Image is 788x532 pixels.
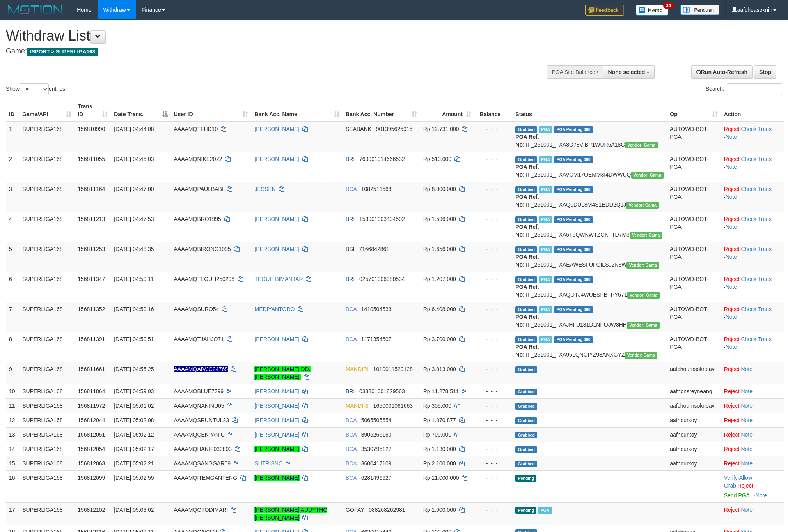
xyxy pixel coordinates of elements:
[346,388,355,394] span: BRI
[114,216,154,222] span: [DATE] 04:47:53
[724,336,740,342] a: Reject
[251,99,343,122] th: Bank Acc. Name: activate to sort column ascending
[477,416,509,424] div: - - -
[114,276,154,282] span: [DATE] 04:50:11
[6,4,65,16] img: MOTION_logo.png
[721,427,784,442] td: ·
[721,413,784,427] td: ·
[726,224,737,230] a: Note
[554,336,593,343] span: PGA Pending
[423,306,456,312] span: Rp 6.408.000
[585,5,624,16] img: Feedback.jpg
[174,186,224,192] span: AAAAMQPAULBABI
[174,403,224,409] span: AAAAMQNANINU05
[19,99,75,122] th: Game/API: activate to sort column ascending
[423,216,456,222] span: Rp 1.596.000
[6,242,19,272] td: 5
[19,362,75,384] td: SUPERLIGA168
[78,156,105,162] span: 156811055
[667,99,721,122] th: Op: activate to sort column ascending
[680,5,719,15] img: panduan.png
[539,156,552,163] span: Marked by aafandaneth
[346,246,355,252] span: BSI
[359,156,405,162] span: Copy 760001014666532 to clipboard
[423,417,456,423] span: Rp 1.070.877
[420,99,474,122] th: Amount: activate to sort column ascending
[423,366,456,372] span: Rp 3.013.000
[724,403,740,409] a: Reject
[78,336,105,342] span: 156811391
[721,332,784,362] td: · ·
[636,5,669,16] img: Button%20Memo.svg
[512,152,667,182] td: TF_251001_TXAVCM17OEMM3I4DWWUQ
[423,403,451,409] span: Rp 305.000
[724,246,740,252] a: Reject
[254,306,295,312] a: MEDIYANTORO
[254,246,299,252] a: [PERSON_NAME]
[741,388,753,394] a: Note
[477,365,509,373] div: - - -
[6,182,19,212] td: 3
[346,156,355,162] span: BRI
[6,384,19,398] td: 10
[376,126,412,132] span: Copy 901395625915 to clipboard
[114,336,154,342] span: [DATE] 04:50:51
[667,242,721,272] td: AUTOWD-BOT-PGA
[27,48,98,56] span: ISPORT > SUPERLIGA168
[174,246,231,252] span: AAAAMQBIRONG1995
[741,246,772,252] a: Check Trans
[512,122,667,152] td: TF_251001_TXA8O78VIBP1WUR6A18G
[515,126,537,133] span: Grabbed
[724,216,740,222] a: Reject
[346,276,355,282] span: BRI
[724,186,740,192] a: Reject
[254,336,299,342] a: [PERSON_NAME]
[724,475,752,489] a: Allow Grab
[626,202,659,209] span: Vendor URL: https://trx31.1velocity.biz
[515,306,537,313] span: Grabbed
[539,216,552,223] span: Marked by aafromsomean
[741,306,772,312] a: Check Trans
[114,431,154,438] span: [DATE] 05:02:12
[114,446,154,452] span: [DATE] 05:02:17
[111,99,170,122] th: Date Trans.: activate to sort column descending
[6,427,19,442] td: 13
[6,272,19,302] td: 6
[741,216,772,222] a: Check Trans
[756,492,767,498] a: Note
[78,431,105,438] span: 156812051
[741,431,753,438] a: Note
[603,65,655,79] button: None selected
[539,276,552,283] span: Marked by aafromsomean
[724,126,740,132] a: Reject
[346,186,357,192] span: BCA
[174,276,235,282] span: AAAAMQTEGUH250296
[477,125,509,133] div: - - -
[373,403,413,409] span: Copy 1650001061663 to clipboard
[346,417,357,423] span: BCA
[359,276,405,282] span: Copy 025701006380534 to clipboard
[741,186,772,192] a: Check Trans
[512,99,667,122] th: Status
[667,272,721,302] td: AUTOWD-BOT-PGA
[539,306,552,313] span: Marked by aafnonsreyleab
[477,402,509,410] div: - - -
[667,152,721,182] td: AUTOWD-BOT-PGA
[78,186,105,192] span: 156811164
[667,182,721,212] td: AUTOWD-BOT-PGA
[6,362,19,384] td: 9
[512,242,667,272] td: TF_251001_TXAEAWESFUFGILSJ2N3W
[254,446,299,452] a: [PERSON_NAME]
[6,456,19,470] td: 15
[515,246,537,253] span: Grabbed
[474,99,512,122] th: Balance
[254,417,299,423] a: [PERSON_NAME]
[423,276,456,282] span: Rp 1.207.000
[174,366,228,372] span: Nama rekening ada tanda titik/strip, harap diedit
[78,246,105,252] span: 156811253
[539,186,552,193] span: Marked by aafnonsreyleab
[667,332,721,362] td: AUTOWD-BOT-PGA
[625,352,657,359] span: Vendor URL: https://trx31.1velocity.biz
[423,336,456,342] span: Rp 3.700.000
[512,182,667,212] td: TF_251001_TXAQ0DUL8M4S1EDD2Q1J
